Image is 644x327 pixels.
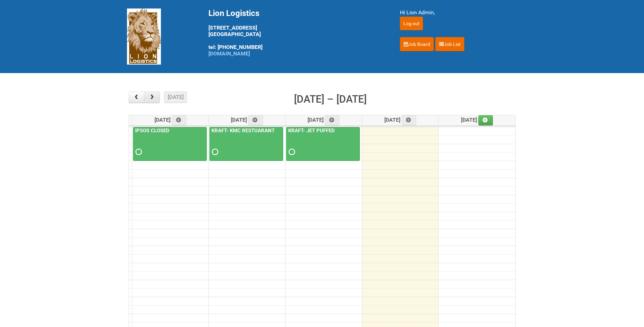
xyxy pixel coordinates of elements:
span: Requested [212,150,217,154]
a: Job List [435,37,464,51]
a: Add an event [402,115,417,125]
h2: [DATE] – [DATE] [294,91,367,107]
div: Hi Lion Admin, [400,8,517,17]
a: KRAFT- KMC RESTUARANT [210,127,276,134]
a: Lion Logistics [127,33,161,39]
a: IPSOS CLOSED [133,127,207,161]
span: Requested [289,150,293,154]
button: [DATE] [164,91,187,103]
a: [DOMAIN_NAME] [208,50,250,57]
span: [DATE] [231,117,263,123]
a: Job Board [400,37,434,51]
a: Add an event [478,115,493,125]
span: [DATE] [384,117,417,123]
a: IPSOS CLOSED [134,127,171,134]
img: Lion Logistics [127,8,161,65]
a: KRAFT- JET PUFFED [286,127,360,161]
a: KRAFT- KMC RESTUARANT [209,127,283,161]
a: Add an event [325,115,340,125]
span: [DATE] [308,117,340,123]
span: Requested [135,150,140,154]
span: [DATE] [154,117,187,123]
a: Add an event [248,115,263,125]
span: [DATE] [461,117,493,123]
span: Lion Logistics [208,8,259,18]
div: [STREET_ADDRESS] [GEOGRAPHIC_DATA] tel: [PHONE_NUMBER] [208,8,383,57]
a: KRAFT- JET PUFFED [287,127,336,134]
a: Add an event [172,115,187,125]
input: Log out [400,17,423,30]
